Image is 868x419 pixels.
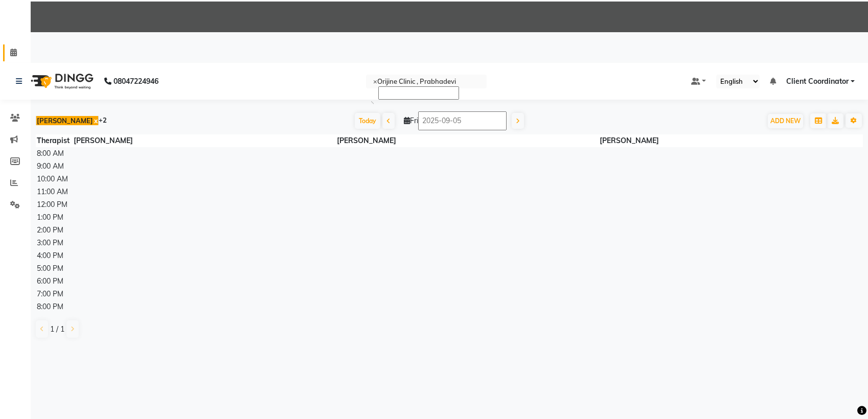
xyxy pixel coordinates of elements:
button: ADD NEW [768,114,803,128]
div: 5:00 PM [37,263,73,274]
div: Therapist [37,135,73,146]
input: 2025-09-05 [418,111,507,130]
a: x [93,117,98,125]
img: logo [26,67,96,96]
span: 1 / 1 [50,324,64,335]
span: Client Coordinator [786,76,849,87]
span: Orijine Clinic , Prabhadevi [377,77,456,85]
span: Fri [404,116,418,125]
div: 6:00 PM [37,276,73,287]
span: × [373,77,377,85]
div: 2:00 PM [37,225,73,236]
div: 8:00 AM [37,148,73,159]
span: ADD NEW [770,117,801,125]
span: [PERSON_NAME] [600,136,659,145]
div: 3:00 PM [37,238,73,248]
div: 12:00 PM [37,199,73,210]
iframe: chat widget [825,378,858,409]
div: 7:00 PM [37,289,73,299]
span: [PERSON_NAME] [37,117,93,125]
span: Today [355,113,380,129]
span: [PERSON_NAME] [337,136,396,145]
span: [PERSON_NAME] [74,136,133,145]
div: 9:00 AM [37,161,73,172]
span: +2 [99,116,115,124]
div: 4:00 PM [37,250,73,261]
div: 11:00 AM [37,187,73,197]
b: 08047224946 [113,67,158,96]
div: 10:00 AM [37,174,73,184]
div: 1:00 PM [37,212,73,223]
div: 8:00 PM [37,301,73,312]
